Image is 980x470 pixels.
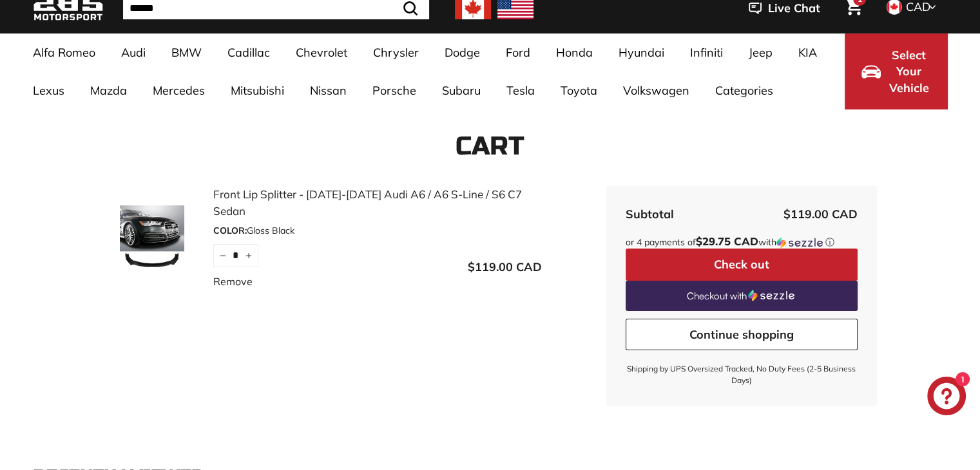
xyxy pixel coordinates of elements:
span: Select Your Vehicle [887,47,931,97]
a: Chevrolet [283,33,360,71]
img: Front Lip Splitter - 2011-2018 Audi A6 / A6 S-Line / S6 C7 Sedan [104,205,200,270]
a: Chrysler [360,33,432,71]
a: Subaru [429,71,494,109]
a: Mazda [77,71,140,109]
img: Sezzle [776,237,823,249]
a: Checkout with [626,281,858,311]
a: Porsche [360,71,429,109]
inbox-online-store-chat: Shopify online store chat [923,377,970,418]
a: Remove [213,274,253,289]
button: Check out [626,249,858,281]
small: Shipping by UPS Oversized Tracked, No Duty Fees (2-5 Business Days) [626,363,858,386]
span: $29.75 CAD [696,234,758,248]
h1: Cart [33,132,948,160]
span: $119.00 CAD [783,207,858,221]
a: Volkswagen [610,71,702,109]
a: Lexus [20,71,77,109]
a: Toyota [548,71,610,109]
span: COLOR: [213,225,247,236]
button: Increase item quantity by one [239,244,258,267]
a: Cadillac [215,33,283,71]
a: Audi [108,33,159,71]
div: Gloss Black [213,224,542,238]
a: Alfa Romeo [20,33,108,71]
button: Reduce item quantity by one [213,244,233,267]
a: Hyundai [606,33,677,71]
span: $119.00 CAD [468,259,542,274]
button: Select Your Vehicle [845,33,948,109]
a: KIA [785,33,830,71]
a: Dodge [432,33,493,71]
a: Nissan [297,71,360,109]
a: Jeep [736,33,785,71]
a: Mitsubishi [218,71,297,109]
div: or 4 payments of$29.75 CADwithSezzle Click to learn more about Sezzle [626,236,858,249]
div: or 4 payments of with [626,236,858,249]
a: Continue shopping [626,319,858,351]
a: Front Lip Splitter - [DATE]-[DATE] Audi A6 / A6 S-Line / S6 C7 Sedan [213,186,542,219]
a: BMW [159,33,215,71]
div: Subtotal [626,205,674,223]
a: Tesla [494,71,548,109]
a: Categories [702,71,786,109]
a: Mercedes [140,71,218,109]
img: Sezzle [748,290,794,301]
a: Infiniti [677,33,736,71]
a: Honda [543,33,606,71]
a: Ford [493,33,543,71]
